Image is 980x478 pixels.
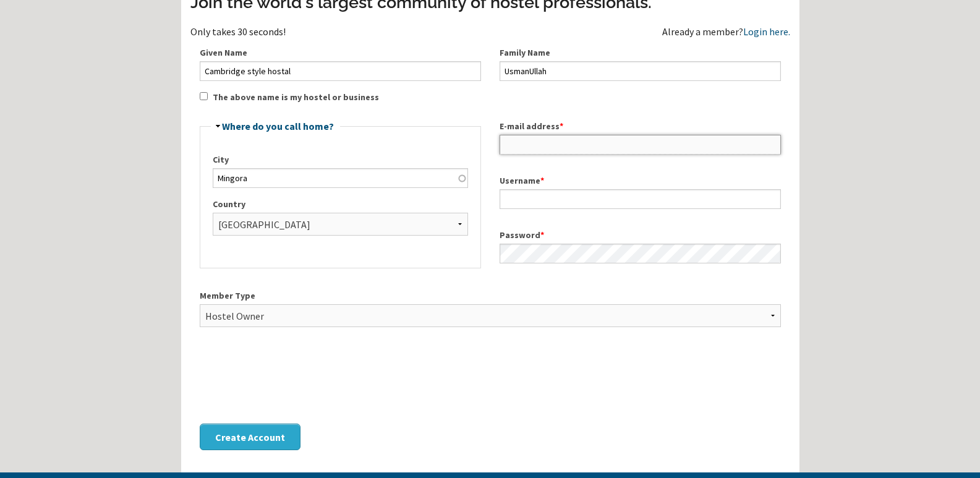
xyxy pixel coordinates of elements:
label: The above name is my hostel or business [213,91,379,104]
div: Already a member? [662,27,790,36]
button: Create Account [200,424,300,450]
div: Only takes 30 seconds! [190,27,490,36]
span: This field is required. [540,175,544,186]
a: Login here. [743,25,790,38]
label: Country [213,198,468,211]
label: Member Type [200,289,781,302]
span: This field is required. [560,121,563,132]
iframe: reCAPTCHA [200,356,388,404]
a: Where do you call home? [222,120,334,132]
label: Given Name [200,46,481,59]
span: This field is required. [540,229,544,241]
label: Username [500,174,781,187]
label: Password [500,229,781,242]
label: City [213,153,468,166]
label: Family Name [500,46,781,59]
label: E-mail address [500,120,781,133]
